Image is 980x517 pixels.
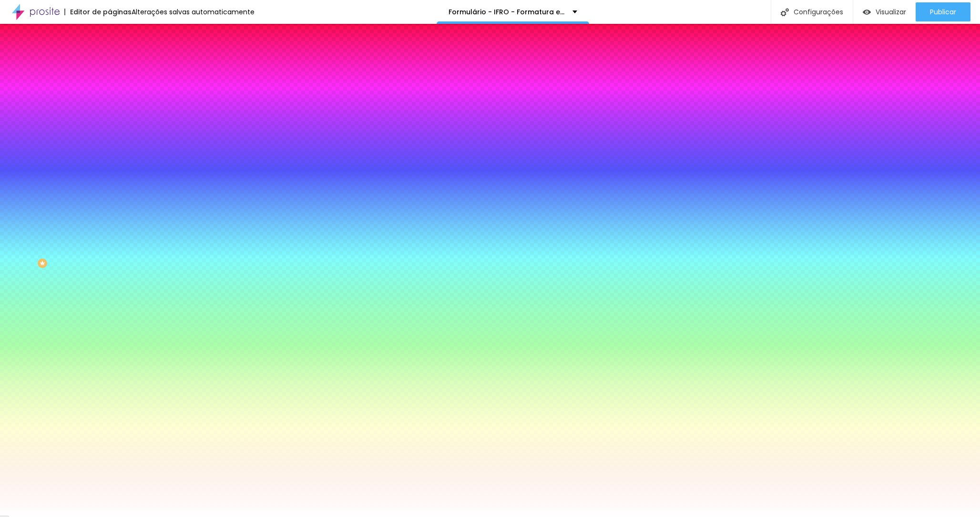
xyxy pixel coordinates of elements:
[863,8,871,16] img: view-1.svg
[449,9,565,15] p: Formulário - IFRO - Formatura e Ensaio de Formando - 2025
[930,8,956,16] span: Publicar
[916,2,970,21] button: Publicar
[876,8,906,16] span: Visualizar
[781,8,789,16] img: Icone
[853,2,916,21] button: Visualizar
[132,9,255,15] div: Alterações salvas automaticamente
[64,9,132,15] div: Editor de páginas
